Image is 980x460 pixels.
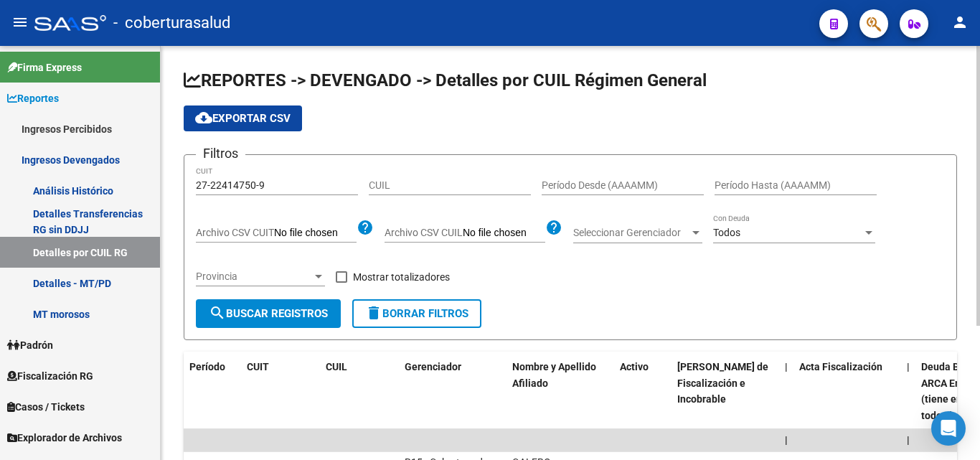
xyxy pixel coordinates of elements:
datatable-header-cell: | [901,352,915,431]
span: Exportar CSV [195,112,291,125]
datatable-header-cell: Nombre y Apellido Afiliado [507,352,614,431]
span: - coberturasalud [113,7,230,39]
span: Borrar Filtros [365,307,468,320]
span: | [785,434,788,446]
span: Archivo CSV CUIT [196,227,274,238]
span: Período [189,361,225,372]
span: Firma Express [7,60,82,75]
datatable-header-cell: Período [184,352,241,431]
span: [PERSON_NAME] de Fiscalización e Incobrable [677,361,768,405]
input: Archivo CSV CUIL [463,227,545,240]
span: REPORTES -> DEVENGADO -> Detalles por CUIL Régimen General [184,70,707,90]
span: | [785,361,788,372]
span: Archivo CSV CUIL [385,227,463,238]
span: Provincia [196,271,312,283]
mat-icon: search [209,304,226,321]
span: Explorador de Archivos [7,430,122,446]
button: Exportar CSV [184,105,302,131]
button: Buscar Registros [196,299,341,328]
mat-icon: person [951,14,969,31]
span: Gerenciador [405,361,461,372]
span: CUIT [247,361,269,372]
span: Todos [713,227,740,238]
datatable-header-cell: Deuda Bruta Neto de Fiscalización e Incobrable [672,352,779,431]
datatable-header-cell: | [779,352,793,431]
mat-icon: menu [11,14,29,31]
span: Reportes [7,90,59,106]
h3: Filtros [196,144,245,164]
datatable-header-cell: Gerenciador [399,352,507,431]
span: CUIL [326,361,347,372]
datatable-header-cell: CUIL [320,352,399,431]
span: Padrón [7,337,53,353]
button: Borrar Filtros [352,299,481,328]
span: | [907,361,910,372]
span: Fiscalización RG [7,368,93,384]
datatable-header-cell: Activo [614,352,672,431]
span: Nombre y Apellido Afiliado [512,361,596,389]
span: Seleccionar Gerenciador [573,227,689,239]
datatable-header-cell: Acta Fiscalización [793,352,901,431]
div: Open Intercom Messenger [931,411,966,446]
mat-icon: cloud_download [195,109,212,126]
input: Archivo CSV CUIT [274,227,357,240]
mat-icon: help [357,219,374,236]
mat-icon: delete [365,304,382,321]
span: Buscar Registros [209,307,328,320]
span: Activo [620,361,649,372]
mat-icon: help [545,219,562,236]
span: Acta Fiscalización [799,361,882,372]
datatable-header-cell: CUIT [241,352,320,431]
span: Mostrar totalizadores [353,268,450,286]
span: Casos / Tickets [7,399,85,415]
span: | [907,434,910,446]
